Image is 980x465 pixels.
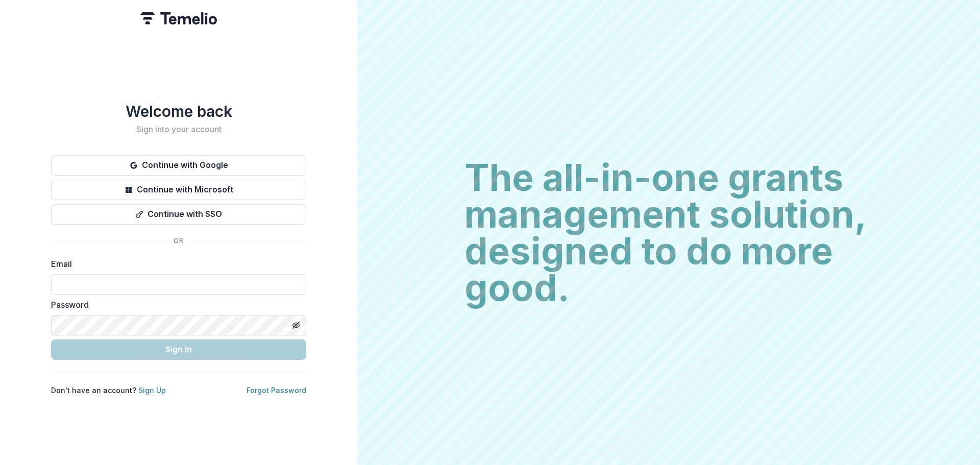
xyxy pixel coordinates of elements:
button: Sign In [51,339,306,360]
button: Continue with Microsoft [51,180,306,200]
h2: Sign into your account [51,125,306,134]
img: Temelio [140,12,217,25]
button: Continue with SSO [51,204,306,225]
a: Sign Up [138,386,166,395]
a: Forgot Password [247,386,306,395]
label: Email [51,258,300,270]
label: Password [51,299,300,311]
button: Toggle password visibility [288,317,304,333]
p: Don't have an account? [51,385,166,396]
button: Continue with Google [51,155,306,176]
h1: Welcome back [51,102,306,120]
